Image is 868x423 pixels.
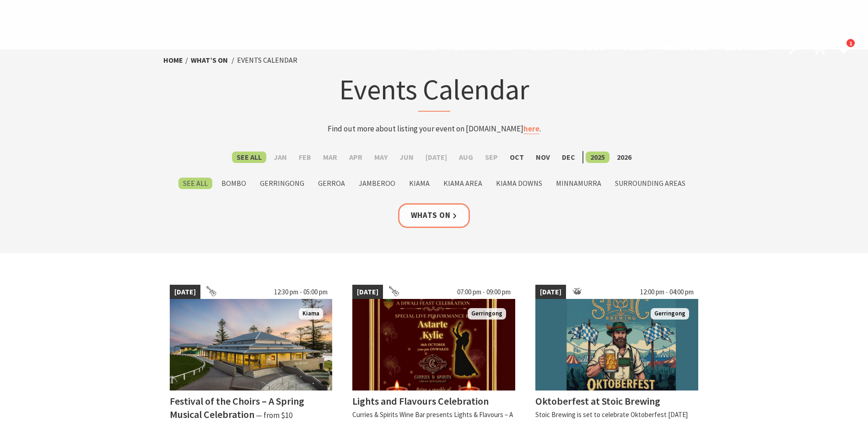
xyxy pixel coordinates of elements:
[586,152,609,163] label: 2025
[269,152,291,163] label: Jan
[370,152,392,163] label: May
[569,42,605,53] span: See & Do
[255,123,614,135] p: Find out more about listing your event on [DOMAIN_NAME] .
[651,308,689,320] span: Gerringong
[523,124,539,134] a: here
[395,152,418,163] label: Jun
[557,152,580,163] label: Dec
[531,152,555,163] label: Nov
[505,152,528,163] label: Oct
[404,40,778,55] nav: Main Menu
[299,308,323,320] span: Kiama
[421,152,452,163] label: [DATE]
[170,299,333,390] img: 2023 Festival of Choirs at the Kiama Pavilion
[612,152,636,163] label: 2026
[318,152,342,163] label: Mar
[404,178,434,189] label: Kiama
[170,285,200,299] span: [DATE]
[345,152,367,163] label: Apr
[454,42,513,53] span: Destinations
[178,178,212,189] label: See All
[313,178,350,189] label: Gerroa
[398,203,470,228] a: Whats On
[413,42,436,53] span: Home
[846,39,855,48] span: 1
[255,178,309,189] label: Gerringong
[439,178,487,189] label: Kiama Area
[256,410,292,420] span: ⁠— from $10
[624,42,645,53] span: Plan
[468,308,506,320] span: Gerringong
[270,285,332,299] span: 12:30 pm - 05:00 pm
[453,285,515,299] span: 07:00 pm - 09:00 pm
[294,152,316,163] label: Feb
[354,178,400,189] label: Jamberoo
[352,285,383,299] span: [DATE]
[535,285,566,299] span: [DATE]
[610,178,690,189] label: Surrounding Areas
[352,395,489,407] h4: Lights and Flavours Celebration
[491,178,547,189] label: Kiama Downs
[531,42,551,53] span: Stay
[535,395,660,407] h4: Oktoberfest at Stoic Brewing
[217,178,251,189] label: Bombo
[836,40,850,54] a: 1
[454,152,478,163] label: Aug
[480,152,502,163] label: Sep
[663,42,707,53] span: What’s On
[551,178,606,189] label: Minnamurra
[726,42,769,53] span: Book now
[170,395,304,421] h4: Festival of the Choirs – A Spring Musical Celebration
[636,285,698,299] span: 12:00 pm - 04:00 pm
[232,152,266,163] label: See All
